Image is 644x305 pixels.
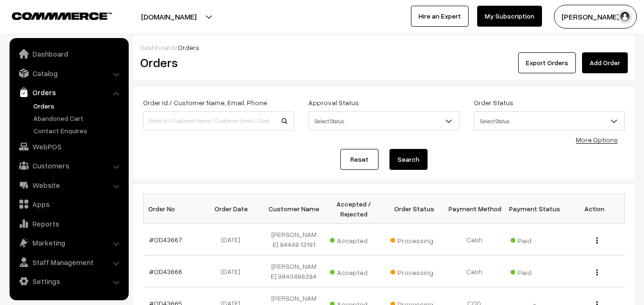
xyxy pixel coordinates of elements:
button: Export Orders [518,52,576,73]
button: [DOMAIN_NAME] [108,5,230,29]
th: Order Date [204,194,264,224]
th: Payment Status [504,194,564,224]
a: Dashboard [140,43,175,51]
span: Select Status [309,113,459,129]
div: / [140,42,628,52]
a: Hire an Expert [411,6,469,27]
img: Menu [596,269,598,275]
a: Apps [12,196,125,213]
button: [PERSON_NAME] s… [554,5,637,29]
img: COMMMERCE [12,12,112,20]
label: Order Status [474,98,513,108]
a: Dashboard [12,45,125,62]
a: More Options [576,136,618,144]
span: Accepted [330,233,378,246]
span: Accepted [330,265,378,277]
th: Action [564,194,624,224]
a: Reset [340,149,378,170]
img: Menu [596,237,598,244]
label: Approval Status [308,98,359,108]
span: Processing [390,233,438,246]
a: #OD43666 [149,267,182,275]
td: [PERSON_NAME] 9840486394 [264,256,324,287]
span: Processing [390,265,438,277]
th: Order No [143,194,204,224]
h2: Orders [140,55,293,70]
td: [PERSON_NAME] 94449 13191 [264,224,324,256]
td: [DATE] [204,224,264,256]
td: Cash [444,224,504,256]
a: #OD43667 [149,236,182,244]
label: Order Id / Customer Name, Email, Phone [143,98,267,108]
th: Customer Name [264,194,324,224]
a: Orders [31,101,125,111]
span: Orders [178,43,199,51]
a: Staff Management [12,254,125,271]
input: Order Id / Customer Name / Customer Email / Customer Phone [143,111,294,130]
span: Select Status [474,111,625,130]
span: Select Status [308,111,460,130]
a: COMMMERCE [12,10,95,21]
button: Search [389,149,428,170]
td: [DATE] [204,256,264,287]
a: Abandoned Cart [31,113,125,123]
a: Reports [12,215,125,232]
a: Orders [12,84,125,101]
span: Paid [511,265,558,277]
a: Customers [12,157,125,174]
th: Payment Method [444,194,504,224]
th: Accepted / Rejected [324,194,384,224]
a: Website [12,177,125,194]
a: Contact Enquires [31,126,125,136]
a: Add Order [582,52,628,73]
span: Select Status [474,113,624,129]
td: Cash [444,256,504,287]
th: Order Status [384,194,444,224]
a: Marketing [12,234,125,251]
a: WebPOS [12,138,125,155]
a: My Subscription [477,6,542,27]
span: Paid [511,233,558,246]
a: Catalog [12,65,125,82]
img: user [618,10,632,24]
a: Settings [12,273,125,290]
